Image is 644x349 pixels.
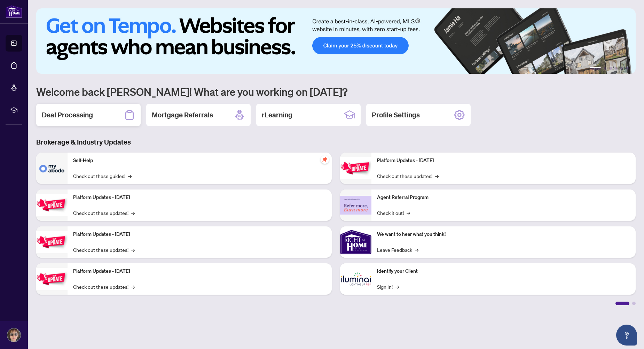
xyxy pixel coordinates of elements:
[377,246,418,254] a: Leave Feedback→
[36,268,68,290] img: Platform Updates - July 8, 2025
[407,209,410,217] span: →
[36,137,636,147] h3: Brokerage & Industry Updates
[131,283,135,290] span: →
[128,172,132,180] span: →
[42,110,93,120] h2: Deal Processing
[6,5,22,18] img: logo
[262,110,292,120] h2: rLearning
[73,209,135,217] a: Check out these updates!→
[604,67,606,70] button: 2
[626,67,629,70] button: 6
[435,172,439,180] span: →
[377,231,630,238] p: We want to hear what you think!
[615,67,618,70] button: 4
[73,267,326,275] p: Platform Updates - [DATE]
[377,283,399,290] a: Sign In!→
[377,267,630,275] p: Identify your Client
[609,67,612,70] button: 3
[131,246,135,254] span: →
[73,231,326,238] p: Platform Updates - [DATE]
[73,283,135,290] a: Check out these updates!→
[340,263,371,295] img: Identify your Client
[131,209,135,217] span: →
[36,8,636,74] img: Slide 0
[73,172,132,180] a: Check out these guides!→
[340,226,371,258] img: We want to hear what you think!
[73,194,326,201] p: Platform Updates - [DATE]
[340,157,371,179] img: Platform Updates - June 23, 2025
[377,157,630,164] p: Platform Updates - [DATE]
[372,110,420,120] h2: Profile Settings
[36,194,68,216] img: Platform Updates - September 16, 2025
[73,157,326,164] p: Self-Help
[36,231,68,253] img: Platform Updates - July 21, 2025
[395,283,399,290] span: →
[377,172,439,180] a: Check out these updates!→
[415,246,418,254] span: →
[377,209,410,217] a: Check it out!→
[36,85,636,98] h1: Welcome back [PERSON_NAME]! What are you working on [DATE]?
[36,153,68,184] img: Self-Help
[73,246,135,254] a: Check out these updates!→
[340,196,371,215] img: Agent Referral Program
[590,67,601,70] button: 1
[152,110,213,120] h2: Mortgage Referrals
[377,194,630,201] p: Agent Referral Program
[620,67,623,70] button: 5
[321,155,329,164] span: pushpin
[616,325,637,346] button: Open asap
[7,328,21,342] img: Profile Icon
